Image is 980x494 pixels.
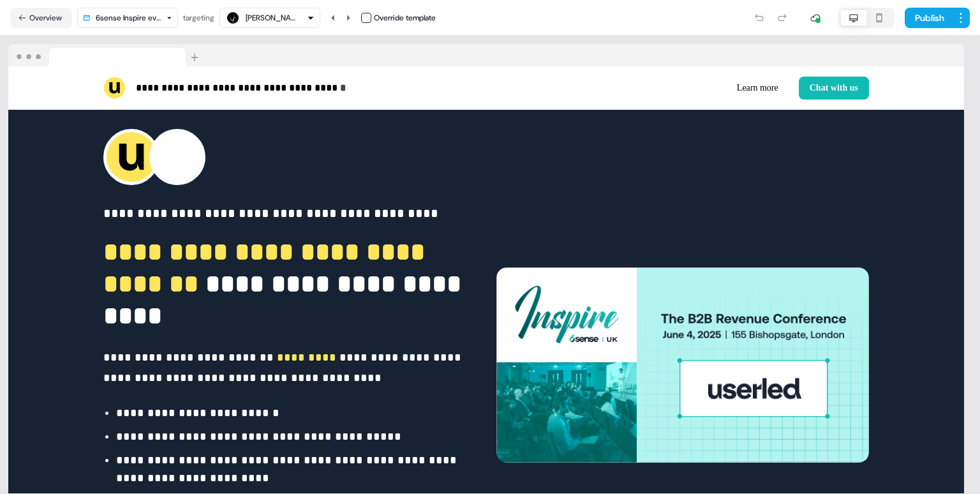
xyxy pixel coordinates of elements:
div: Learn moreChat with us [491,77,869,100]
div: [PERSON_NAME] [246,11,297,24]
button: Overview [10,8,72,28]
button: [PERSON_NAME] [219,8,320,28]
img: Browser topbar [8,44,204,67]
button: Learn more [727,77,789,100]
div: 6sense Inspire event invite [96,11,162,24]
div: targeting [183,11,214,24]
button: Chat with us [799,77,869,100]
img: Image [496,267,869,463]
button: Publish [905,8,952,28]
div: Override template [374,11,436,24]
